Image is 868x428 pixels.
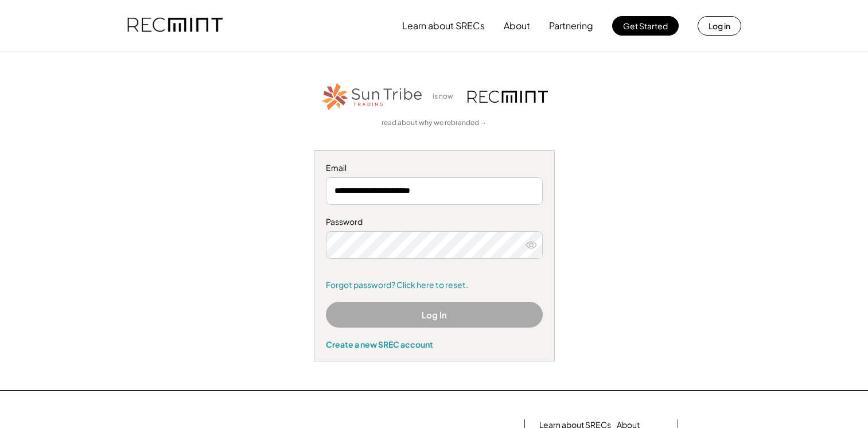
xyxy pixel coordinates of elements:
a: read about why we rebranded → [382,118,487,128]
img: recmint-logotype%403x.png [468,91,548,103]
img: recmint-logotype%403x.png [127,6,223,45]
div: is now [430,92,462,102]
button: Learn about SRECs [402,14,485,37]
button: About [504,14,530,37]
img: STT_Horizontal_Logo%2B-%2BColor.png [321,81,424,112]
button: Log In [326,302,543,328]
button: Get Started [612,16,679,36]
div: Email [326,162,543,174]
button: Log in [698,16,741,36]
div: Create a new SREC account [326,339,543,349]
div: Password [326,216,543,228]
button: Partnering [549,14,593,37]
a: Forgot password? Click here to reset. [326,279,543,291]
